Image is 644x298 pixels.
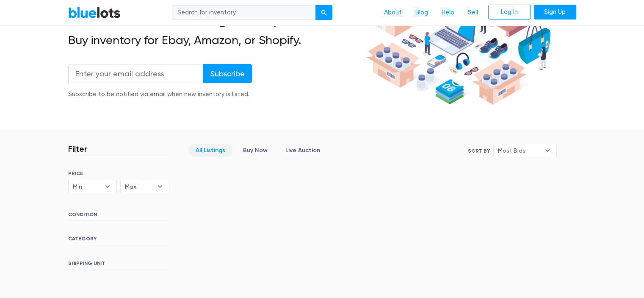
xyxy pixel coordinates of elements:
h3: Filter [68,144,87,154]
label: Sort By [468,147,490,155]
a: Log In [488,5,531,20]
span: Min [73,180,101,193]
h6: PRICE [68,170,169,176]
a: Blog [409,5,435,21]
a: About [377,5,409,21]
h6: CONDITION [68,212,169,221]
h2: Buy inventory for Ebay, Amazon, or Shopify. [68,33,363,47]
input: Enter your email address [68,64,204,83]
input: Search for inventory [172,5,316,20]
a: Help [435,5,461,21]
h6: SHIPPING UNIT [68,260,169,270]
h6: CATEGORY [68,236,169,245]
a: Buy Now [236,144,275,157]
b: ▾ [99,180,116,193]
input: Subscribe [203,64,252,83]
span: Max [125,180,153,193]
a: BlueLots [68,6,121,19]
a: Sell [461,5,485,21]
b: ▾ [539,144,556,157]
a: Sign Up [534,5,576,20]
a: All Listings [188,144,232,157]
a: Live Auction [278,144,327,157]
b: ▾ [151,180,169,193]
span: Most Bids [498,144,540,157]
div: Subscribe to be notified via email when new inventory is listed. [68,90,252,99]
